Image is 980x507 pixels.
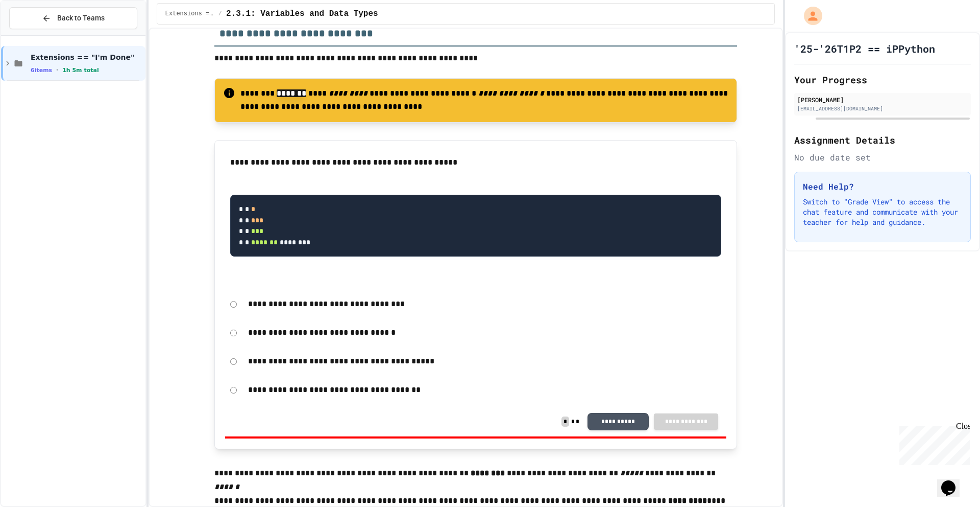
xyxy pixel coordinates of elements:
[31,53,143,62] span: Extensions == "I'm Done"
[793,4,825,28] div: My Account
[56,66,58,74] span: •
[794,73,971,87] h2: Your Progress
[31,67,52,74] span: 6 items
[803,197,962,227] p: Switch to "Grade View" to access the chat feature and communicate with your teacher for help and ...
[803,180,962,193] h3: Need Help?
[794,133,971,147] h2: Assignment Details
[794,151,971,164] div: No due date set
[218,10,222,18] span: /
[57,13,105,24] span: Back to Teams
[937,466,970,497] iframe: chat widget
[165,10,214,18] span: Extensions == "I'm Done"
[794,41,935,56] h1: '25-'26T1P2 == iPPython
[62,67,99,74] span: 1h 5m total
[4,4,70,65] div: Chat with us now!Close
[226,8,378,20] span: 2.3.1: Variables and Data Types
[895,422,970,465] iframe: chat widget
[797,95,968,104] div: [PERSON_NAME]
[797,105,968,112] div: [EMAIL_ADDRESS][DOMAIN_NAME]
